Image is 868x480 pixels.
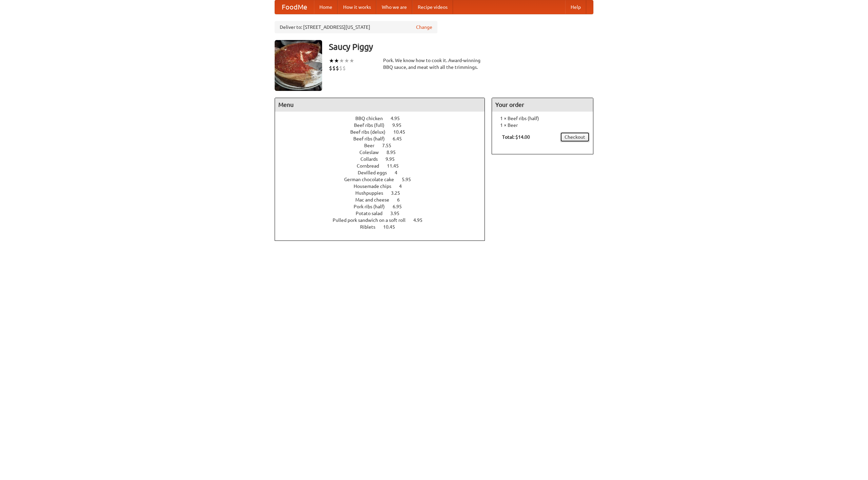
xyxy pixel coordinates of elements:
li: $ [342,64,346,72]
a: Devilled eggs 4 [358,170,410,175]
a: Home [314,0,338,14]
span: Pulled pork sandwich on a soft roll [333,217,412,223]
a: Beef ribs (delux) 10.45 [350,129,418,135]
li: 1 × Beef ribs (half) [495,115,590,122]
a: Mac and cheese 6 [355,197,412,203]
span: Potato salad [356,211,389,216]
span: 6.95 [393,204,409,209]
span: 4 [395,170,404,175]
h4: Your order [492,98,593,112]
a: Beer 7.55 [364,143,404,148]
a: Who we are [376,0,412,14]
span: Beer [364,143,381,148]
span: 4.95 [391,116,407,121]
li: ★ [344,57,349,64]
span: 5.95 [402,177,418,182]
a: Potato salad 3.95 [356,211,412,216]
a: Recipe videos [412,0,453,14]
span: Devilled eggs [358,170,394,175]
span: Beef ribs (full) [354,122,391,128]
a: BBQ chicken 4.95 [355,116,412,121]
a: Pork ribs (half) 6.95 [354,204,414,209]
li: $ [339,64,342,72]
div: Pork. We know how to cook it. Award-winning BBQ sauce, and meat with all the trimmings. [383,57,485,71]
span: Housemade chips [354,184,398,189]
h3: Saucy Piggy [329,40,593,54]
span: 8.95 [387,150,402,155]
span: 10.45 [393,129,412,135]
span: Pork ribs (half) [354,204,392,209]
span: 4.95 [413,217,429,223]
span: 6 [397,197,407,203]
span: Beef ribs (half) [353,136,392,141]
span: Hushpuppies [355,190,390,196]
span: 10.45 [383,224,402,230]
h4: Menu [275,98,485,112]
a: Riblets 10.45 [360,224,408,230]
span: Coleslaw [359,150,386,155]
span: 6.45 [393,136,409,141]
a: Beef ribs (half) 6.45 [353,136,414,141]
span: 9.95 [392,122,408,128]
div: Deliver to: [STREET_ADDRESS][US_STATE] [275,21,437,33]
span: Beef ribs (delux) [350,129,392,135]
a: Help [565,0,586,14]
a: How it works [338,0,376,14]
a: Beef ribs (full) 9.95 [354,122,414,128]
span: German chocolate cake [344,177,401,182]
a: Hushpuppies 3.25 [355,190,413,196]
li: ★ [349,57,354,64]
span: Collards [360,156,384,162]
li: $ [332,64,336,72]
span: 9.95 [386,156,401,162]
li: 1 × Beer [495,122,590,129]
span: 11.45 [387,163,406,169]
a: Checkout [560,132,590,142]
img: angular.jpg [275,40,322,91]
b: Total: $14.00 [502,134,530,140]
a: Collards 9.95 [360,156,407,162]
span: Mac and cheese [355,197,396,203]
span: 3.95 [390,211,406,216]
a: German chocolate cake 5.95 [344,177,423,182]
span: Cornbread [357,163,386,169]
span: 7.55 [382,143,398,148]
li: ★ [334,57,339,64]
span: Riblets [360,224,382,230]
a: Coleslaw 8.95 [359,150,408,155]
li: $ [329,64,332,72]
a: Pulled pork sandwich on a soft roll 4.95 [333,217,435,223]
span: 3.25 [391,190,407,196]
a: FoodMe [275,0,314,14]
li: ★ [339,57,344,64]
span: 4 [399,184,409,189]
li: ★ [329,57,334,64]
a: Cornbread 11.45 [357,163,411,169]
li: $ [336,64,339,72]
a: Change [416,24,432,31]
a: Housemade chips 4 [354,184,414,189]
span: BBQ chicken [355,116,390,121]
